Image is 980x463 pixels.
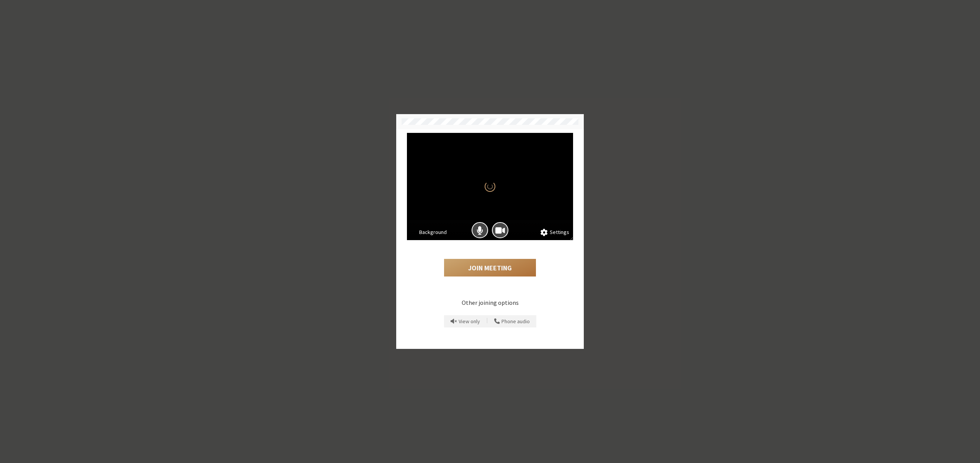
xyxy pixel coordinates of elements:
button: Background [411,228,447,236]
span: | [487,316,488,326]
button: Camera is on [492,222,508,239]
button: Prevent echo when there is already an active mic and speaker in the room. [448,315,483,327]
button: Mic is on [472,222,488,239]
p: Other joining options [407,298,573,307]
span: View only [459,319,480,324]
button: Join Meeting [444,259,536,276]
button: Settings [541,228,569,237]
button: Use your phone for mic and speaker while you view the meeting on this device. [492,315,532,327]
span: Phone audio [501,319,530,324]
